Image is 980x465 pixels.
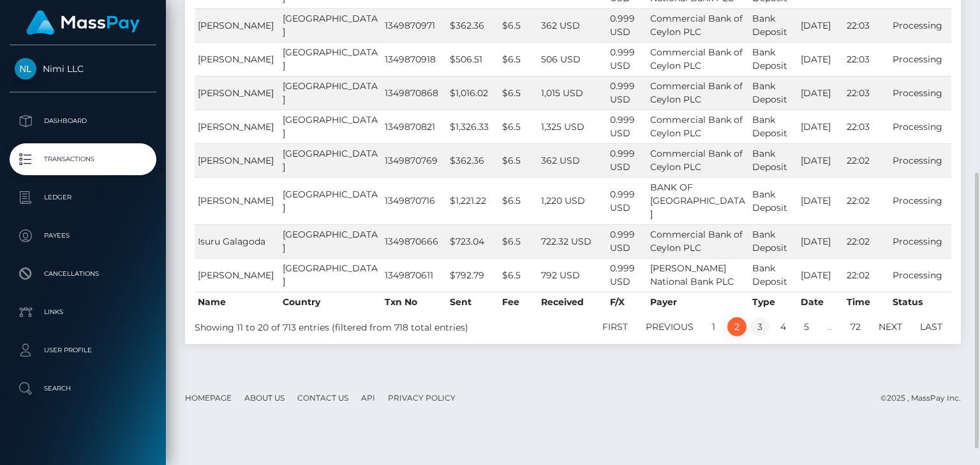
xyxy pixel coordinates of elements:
td: 22:02 [843,143,889,177]
td: 722.32 USD [538,224,607,258]
td: 0.999 USD [607,110,647,143]
td: [GEOGRAPHIC_DATA] [279,177,382,224]
td: $723.04 [447,224,499,258]
th: F/X [607,292,647,312]
td: [GEOGRAPHIC_DATA] [279,8,382,42]
span: [PERSON_NAME] National Bank PLC [650,262,734,287]
td: 1349870666 [382,224,447,258]
td: $6.5 [499,143,538,177]
td: $362.36 [447,8,499,42]
a: Contact Us [292,388,353,408]
td: 22:03 [843,42,889,76]
td: Processing [889,42,951,76]
td: Bank Deposit [749,224,798,258]
span: Commercial Bank of Ceylon PLC [650,80,743,105]
td: Bank Deposit [749,177,798,224]
p: Cancellations [15,264,151,283]
td: 792 USD [538,258,607,292]
a: Last [913,317,949,336]
td: $506.51 [447,42,499,76]
td: 0.999 USD [607,224,647,258]
a: Next [872,317,909,336]
p: Search [15,379,151,398]
td: $6.5 [499,8,538,42]
td: Processing [889,258,951,292]
td: $362.36 [447,143,499,177]
span: [PERSON_NAME] [198,269,274,281]
td: 1349870868 [382,76,447,110]
td: [GEOGRAPHIC_DATA] [279,258,382,292]
td: 0.999 USD [607,258,647,292]
td: $1,016.02 [447,76,499,110]
td: Processing [889,177,951,224]
th: Txn No [382,292,447,312]
span: BANK OF [GEOGRAPHIC_DATA] [650,182,745,220]
td: 22:03 [843,76,889,110]
span: [PERSON_NAME] [198,195,274,206]
td: Bank Deposit [749,110,798,143]
span: Commercial Bank of Ceylon PLC [650,114,743,139]
td: Bank Deposit [749,42,798,76]
div: Showing 11 to 20 of 713 entries (filtered from 718 total entries) [195,316,499,334]
td: [GEOGRAPHIC_DATA] [279,42,382,76]
td: [GEOGRAPHIC_DATA] [279,143,382,177]
td: $1,221.22 [447,177,499,224]
span: Commercial Bank of Ceylon PLC [650,229,743,254]
td: 22:02 [843,224,889,258]
td: $6.5 [499,76,538,110]
a: 72 [843,317,868,336]
a: Ledger [10,182,156,213]
a: 3 [750,317,769,336]
p: Transactions [15,150,151,169]
th: Received [538,292,607,312]
td: [DATE] [798,143,843,177]
td: Processing [889,143,951,177]
a: Dashboard [10,105,156,137]
th: Type [749,292,798,312]
a: Cancellations [10,258,156,290]
td: 1349870971 [382,8,447,42]
th: Country [279,292,382,312]
td: Processing [889,224,951,258]
a: Previous [639,317,701,336]
td: 1349870716 [382,177,447,224]
td: Bank Deposit [749,258,798,292]
td: 22:02 [843,258,889,292]
span: Isuru Galagoda [198,236,265,247]
td: $6.5 [499,177,538,224]
td: 362 USD [538,8,607,42]
p: Payees [15,226,151,245]
td: Bank Deposit [749,8,798,42]
span: Commercial Bank of Ceylon PLC [650,148,743,173]
td: [DATE] [798,76,843,110]
td: 1,220 USD [538,177,607,224]
td: 1,015 USD [538,76,607,110]
th: Date [798,292,843,312]
td: Processing [889,76,951,110]
td: 1349870918 [382,42,447,76]
td: 1,325 USD [538,110,607,143]
p: User Profile [15,341,151,360]
span: [PERSON_NAME] [198,121,274,132]
th: Fee [499,292,538,312]
td: [DATE] [798,8,843,42]
td: $6.5 [499,42,538,76]
td: 0.999 USD [607,76,647,110]
span: [PERSON_NAME] [198,54,274,65]
th: Time [843,292,889,312]
td: $6.5 [499,258,538,292]
th: Status [889,292,951,312]
a: Transactions [10,143,156,175]
td: [DATE] [798,42,843,76]
td: [GEOGRAPHIC_DATA] [279,110,382,143]
span: Commercial Bank of Ceylon PLC [650,13,743,38]
td: 362 USD [538,143,607,177]
a: 4 [773,317,793,336]
td: 1349870611 [382,258,447,292]
span: [PERSON_NAME] [198,155,274,166]
td: [DATE] [798,110,843,143]
td: Processing [889,110,951,143]
a: Payees [10,220,156,252]
td: [GEOGRAPHIC_DATA] [279,76,382,110]
span: Commercial Bank of Ceylon PLC [650,46,743,71]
